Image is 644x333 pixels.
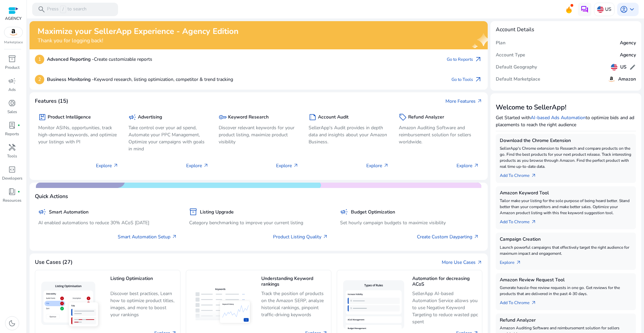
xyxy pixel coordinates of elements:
p: Monitor ASINs, opportunities, track high-demand keywords, and optimize your listings with PI [38,124,118,145]
span: arrow_outward [383,163,389,168]
span: arrow_outward [531,219,536,225]
h4: Features (15) [35,98,68,104]
span: donut_small [8,99,16,107]
h5: Understanding Keyword rankings [261,276,328,288]
p: Create customizable reports [47,56,152,63]
span: arrow_outward [172,234,177,239]
span: package [38,113,46,121]
p: 1 [35,55,44,64]
span: arrow_outward [474,234,479,239]
span: lab_profile [8,121,16,129]
h5: Default Geography [496,64,537,70]
p: Resources [3,197,21,203]
span: inventory_2 [189,208,197,216]
h5: Smart Automation [49,209,89,215]
span: campaign [8,77,16,85]
a: Smart Automation Setup [118,233,177,240]
b: Business Monitoring - [47,76,94,83]
p: Press to search [47,6,87,13]
a: Add To Chrome [500,297,542,306]
p: Launch powerful campaigns that effectively target the right audience for maximum impact and engag... [500,244,632,256]
h5: Amazon Review Request Tool [500,277,632,283]
p: Product [5,64,19,70]
span: campaign [340,208,348,216]
p: Explore [366,162,389,169]
span: handyman [8,143,16,151]
p: Explore [457,162,479,169]
p: Reports [5,131,19,137]
p: Take control over your ad spend, Automate your PPC Management, Optimize your campaigns with goals... [128,124,209,152]
p: Set hourly campaign budgets to maximize visibility [340,219,479,226]
span: inventory_2 [8,55,16,63]
p: Keyword research, listing optimization, competitor & trend tracking [47,76,233,83]
h4: Use Cases (27) [35,259,72,266]
h5: Listing Upgrade [200,209,234,215]
img: us.svg [597,6,604,13]
img: Understanding Keyword rankings [190,283,256,329]
p: Get Started with to optimize bids and ad placements to reach the right audience [496,114,636,128]
p: Tailor make your listing for the sole purpose of being heard better. Stand better than your compe... [500,198,632,216]
h5: Budget Optimization [351,209,395,215]
span: / [60,6,66,13]
a: Explorearrow_outward [500,256,527,266]
span: code_blocks [8,165,16,174]
p: AI enabled automations to reduce 30% ACoS [DATE] [38,219,177,226]
a: Product Listing Quality [273,233,328,240]
p: Tools [7,153,17,159]
h5: Refund Analyzer [500,318,632,323]
a: Go to Reportsarrow_outward [447,55,482,64]
h5: Amazon [618,77,636,82]
h5: Account Type [496,52,525,58]
a: More Featuresarrow_outward [445,98,482,105]
span: keyboard_arrow_down [628,5,636,13]
h5: Agency [620,52,636,58]
p: Discover relevant keywords for your product listing, maximize product visibility [219,124,299,145]
p: Category benchmarking to improve your current listing [189,219,328,226]
span: fiber_manual_record [17,124,20,127]
img: amazon.svg [4,27,22,37]
a: More Use Casesarrow_outward [442,259,482,266]
h4: Thank you for logging back! [38,38,238,44]
p: Developers [2,175,22,181]
h4: Quick Actions [35,193,68,200]
span: arrow_outward [293,163,299,168]
img: amazon.svg [607,75,615,83]
h5: Product Intelligence [48,114,91,120]
p: SellerApp's Chrome extension to Research and compare products on the go. Find the best products f... [500,145,632,170]
span: arrow_outward [477,260,482,265]
h5: Download the Chrome Extension [500,138,632,144]
span: campaign [38,208,46,216]
h5: Default Marketplace [496,77,540,82]
span: fiber_manual_record [17,190,20,193]
h2: Maximize your SellerApp Experience - Agency Edition [38,27,238,36]
p: SellerApp's Audit provides in depth data and insights about your Amazon Business. [309,124,389,145]
span: key [219,113,227,121]
h5: Plan [496,40,505,46]
p: Explore [96,162,118,169]
h5: Automation for decreasing ACoS [412,276,479,288]
h5: Account Audit [318,114,348,120]
p: SellerApp AI-based Automation Service allows you to use Negative Keyword Targeting to reduce wast... [412,290,479,325]
p: Discover best practices, Learn how to optimize product titles, images, and more to boost your ran... [110,290,177,319]
img: us.svg [611,64,618,70]
a: Go to Toolsarrow_outward [451,75,482,84]
h5: Agency [620,40,636,46]
p: Explore [276,162,299,169]
span: summarize [309,113,317,121]
p: Ads [8,87,16,93]
p: 2 [35,75,44,84]
a: Add To Chrome [500,170,542,179]
a: AI-based Ads Automation [531,114,586,121]
span: account_circle [620,5,628,13]
span: arrow_outward [531,300,536,305]
h5: Amazon Keyword Tool [500,190,632,196]
p: Marketplace [4,40,23,45]
span: edit [629,64,636,70]
span: dark_mode [8,319,16,327]
span: campaign [128,113,137,121]
h5: US [620,64,627,70]
span: arrow_outward [474,163,479,168]
a: Create Custom Dayparting [417,233,479,240]
h5: Campaign Creation [500,237,632,242]
a: Add To Chrome [500,216,542,225]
